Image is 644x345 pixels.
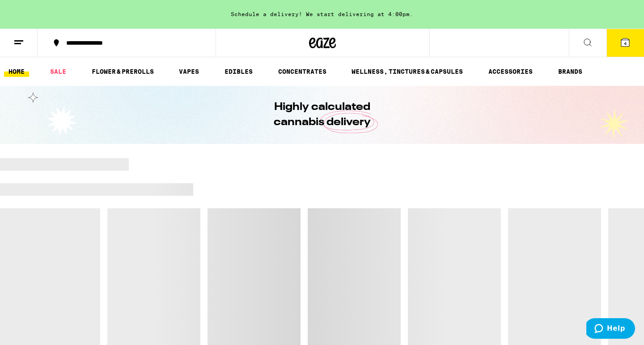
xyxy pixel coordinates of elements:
img: Vector.png [326,0,374,35]
img: smile_yellow.png [4,11,31,37]
div: Refer a friend with [PERSON_NAME] [42,50,151,73]
a: EDIBLES [220,66,257,77]
button: 4 [606,29,644,57]
button: BRANDS [554,66,587,77]
img: star.png [34,70,43,80]
a: VAPES [174,66,203,77]
div: Give $30, Get $40! [41,29,208,51]
h1: Highly calculated cannabis delivery [248,100,396,130]
img: 81f27c5c-57f6-44aa-9514-2feda04d171f.png [323,76,333,86]
a: HOME [4,66,29,77]
a: FLOWER & PREROLLS [87,66,158,77]
a: WELLNESS, TINCTURES & CAPSULES [347,66,467,77]
a: ACCESSORIES [484,66,537,77]
iframe: Opens a widget where you can find more information [586,318,635,341]
button: Redirect to URL [233,32,347,60]
span: 4 [624,41,627,46]
a: CONCENTRATES [274,66,331,77]
a: SALE [46,66,71,77]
